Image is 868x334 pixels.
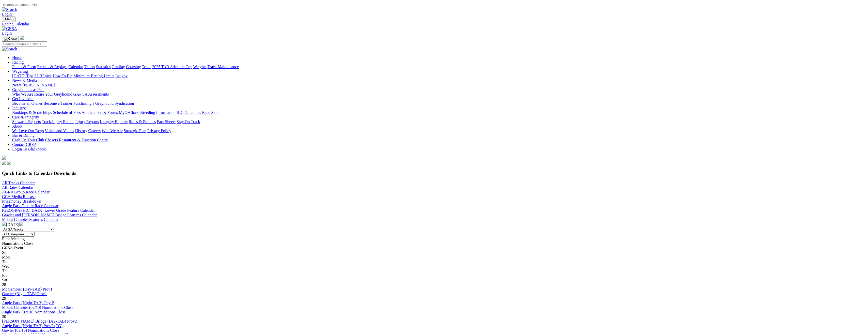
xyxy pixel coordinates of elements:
div: Mon [2,255,866,260]
a: Stewards Reports [12,119,41,124]
a: [DATE] Tips [12,74,33,78]
div: Race Meeting [2,237,866,241]
a: [PERSON_NAME] Bridge (Day-TAB) Prov2 [2,319,77,323]
a: All Tracks Calendar [2,181,35,185]
a: Track Maintenance [208,65,239,69]
a: [GEOGRAPHIC_DATA] Lower Grade Feature Calendar [2,208,95,212]
a: Stay On Track [177,119,200,124]
img: GRSA [2,26,17,31]
a: Tracks [84,65,95,69]
a: Track Injury Rebate [42,119,74,124]
a: AGRA Group Race Calendar [2,190,50,194]
img: twitter.svg [7,161,11,165]
a: GAP SA Assessments [73,92,109,96]
input: Search [2,41,47,47]
a: Mt Gambier (Day-TAB) Prov1 [2,287,52,291]
a: Angle Park Feature Race Calendar [2,204,58,208]
a: Vision and Values [45,129,74,133]
a: SUREpick [34,74,52,78]
div: Thu [2,269,866,273]
a: GCA Media Release [2,194,36,199]
a: Prizemoney Breakdown [2,199,41,203]
div: GRSA Event [2,246,866,250]
div: Wed [2,264,866,269]
a: Login [2,31,12,35]
a: Purchasing a Greyhound [73,101,114,105]
div: Wagering [12,74,866,78]
div: Get Involved [12,101,866,106]
a: History [75,129,87,133]
a: We Love Our Dogs [12,129,44,133]
a: Syndication [115,101,134,105]
a: Angle Park (Night-TAB) Prov2 (TG) [2,324,62,328]
img: Search [2,47,17,51]
div: About [12,129,866,133]
img: Search [2,7,17,12]
a: Minimum Betting Limits [73,74,114,78]
img: chevron-left-pager-white.svg [2,222,6,226]
div: Sat [2,278,866,282]
a: Become an Owner [12,101,42,105]
a: Race Safe [202,110,218,115]
button: Toggle navigation [2,36,19,41]
span: 30 [2,314,6,319]
a: Angle Park (02/10) Nominations Close [2,310,66,314]
a: Strategic Plan [124,129,146,133]
a: News & Media [12,78,37,83]
a: All Dates Calendar [2,185,33,190]
a: Privacy Policy [147,129,171,133]
a: Greyhounds as Pets [12,87,44,92]
span: 28 [2,282,6,287]
a: Care & Integrity [12,115,39,119]
img: facebook.svg [2,161,6,165]
a: Grading [112,65,125,69]
input: Search [2,2,47,7]
a: Login [2,12,12,16]
span: 29 [2,296,6,300]
img: Close [4,37,17,41]
span: Menu [5,17,13,21]
a: 2025 TAB Adelaide Cup [152,65,192,69]
img: logo-grsa-white.png [20,36,24,40]
div: Fri [2,273,866,278]
a: Get Involved [12,97,34,101]
a: Become a Trainer [43,101,72,105]
a: Racing Calendar [2,22,866,26]
a: Weights [193,65,207,69]
a: Calendar [68,65,83,69]
img: chevron-right-pager-white.svg [19,222,23,226]
a: Careers [88,129,101,133]
h3: Quick Links to Calendar Downloads [2,171,866,176]
a: [PERSON_NAME] [22,83,55,87]
a: Breeding Information [140,110,176,115]
div: Tue [2,260,866,264]
a: Trials [142,65,151,69]
a: Industry [12,106,26,110]
a: Login To Blackbook [12,147,46,151]
a: Wagering [12,69,28,73]
a: About [12,124,22,128]
a: Isolynx [115,74,128,78]
a: Retire Your Greyhound [34,92,72,96]
a: Results & Replays [37,65,67,69]
a: Gawler and [PERSON_NAME] Bridge Features Calendar [2,213,97,217]
a: ICG Outcomes [177,110,201,115]
a: Gawler (03/10) Nominations Close [2,328,59,332]
a: Cash Up Your Club [12,138,44,142]
div: Nominations Close [2,241,866,246]
button: Toggle navigation [2,17,15,22]
a: Who We Are [12,92,33,96]
a: Angle Park (Night-TAB) City B [2,301,54,305]
a: Applications & Forms [82,110,118,115]
a: Who We Are [102,129,123,133]
a: News [12,83,21,87]
a: Rules & Policies [129,119,156,124]
a: Bookings & Scratchings [12,110,52,115]
a: Home [12,55,22,60]
a: Mount Gambier Features Calendar [2,217,59,222]
a: Gawler (Night-TAB) Prov1 [2,292,47,296]
a: Schedule of Fees [53,110,81,115]
div: Bar & Dining [12,138,866,142]
img: logo-grsa-white.png [2,156,6,160]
